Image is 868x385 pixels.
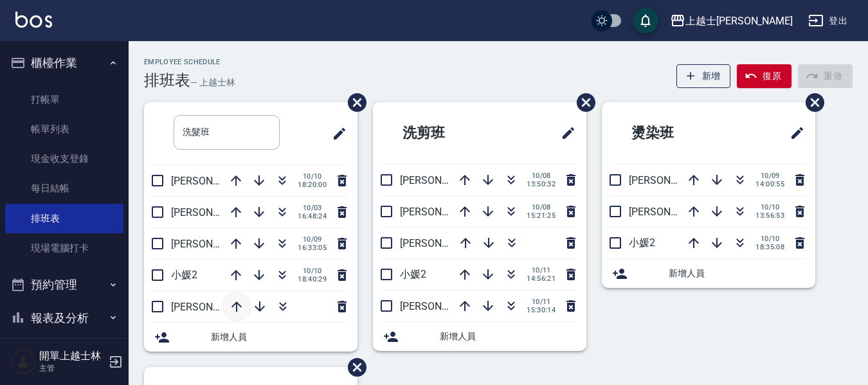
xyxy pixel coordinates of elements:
[298,181,327,189] span: 18:20:00
[400,237,570,249] span: [PERSON_NAME][STREET_ADDRESS]
[5,46,123,80] button: 櫃檯作業
[629,174,712,186] span: [PERSON_NAME]8
[5,174,123,203] a: 每日結帳
[298,275,327,283] span: 18:40:29
[211,330,347,344] span: 新增人員
[39,363,105,374] p: 主管
[298,235,327,244] span: 10/09
[737,64,791,88] button: 復原
[553,118,576,148] span: 修改班表的標題
[400,206,489,218] span: [PERSON_NAME]12
[633,8,658,33] button: save
[5,334,123,368] button: 客戶管理
[5,204,123,233] a: 排班表
[755,243,784,251] span: 18:35:08
[338,84,368,121] span: 刪除班表
[685,13,793,29] div: 上越士[PERSON_NAME]
[602,259,815,288] div: 新增人員
[10,349,36,375] img: Person
[5,85,123,114] a: 打帳單
[527,172,556,180] span: 10/08
[5,301,123,335] button: 報表及分析
[527,274,556,283] span: 14:56:21
[755,203,784,211] span: 10/10
[782,118,805,148] span: 修改班表的標題
[171,206,260,219] span: [PERSON_NAME]12
[527,211,556,220] span: 15:21:25
[527,203,556,211] span: 10/08
[676,64,731,88] button: 新增
[803,9,853,33] button: 登出
[400,268,426,280] span: 小媛2
[567,84,597,121] span: 刪除班表
[5,144,123,174] a: 現金收支登錄
[629,237,655,249] span: 小媛2
[298,204,327,212] span: 10/03
[298,212,327,220] span: 16:48:24
[174,115,280,150] input: 排版標題
[612,110,737,156] h2: 燙染班
[755,180,784,188] span: 14:00:55
[527,306,556,314] span: 15:30:14
[373,322,586,351] div: 新增人員
[5,268,123,301] button: 預約管理
[440,330,576,343] span: 新增人員
[15,12,52,28] img: Logo
[796,84,826,121] span: 刪除班表
[190,76,235,89] h6: — 上越士林
[39,350,105,363] h5: 開單上越士林
[669,267,805,280] span: 新增人員
[629,206,718,218] span: [PERSON_NAME]12
[171,269,197,281] span: 小媛2
[298,172,327,181] span: 10/10
[5,233,123,263] a: 現場電腦打卡
[171,301,341,313] span: [PERSON_NAME][STREET_ADDRESS]
[400,174,489,186] span: [PERSON_NAME]12
[298,244,327,252] span: 16:33:05
[144,71,190,89] h3: 排班表
[665,8,798,34] button: 上越士[PERSON_NAME]
[527,180,556,188] span: 13:50:32
[755,235,784,243] span: 10/10
[5,114,123,144] a: 帳單列表
[171,238,260,250] span: [PERSON_NAME]12
[527,266,556,274] span: 10/11
[383,110,509,156] h2: 洗剪班
[171,175,254,187] span: [PERSON_NAME]8
[144,323,357,352] div: 新增人員
[324,118,347,149] span: 修改班表的標題
[755,172,784,180] span: 10/09
[400,300,483,312] span: [PERSON_NAME]8
[527,298,556,306] span: 10/11
[144,58,235,66] h2: Employee Schedule
[298,267,327,275] span: 10/10
[755,211,784,220] span: 13:56:53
